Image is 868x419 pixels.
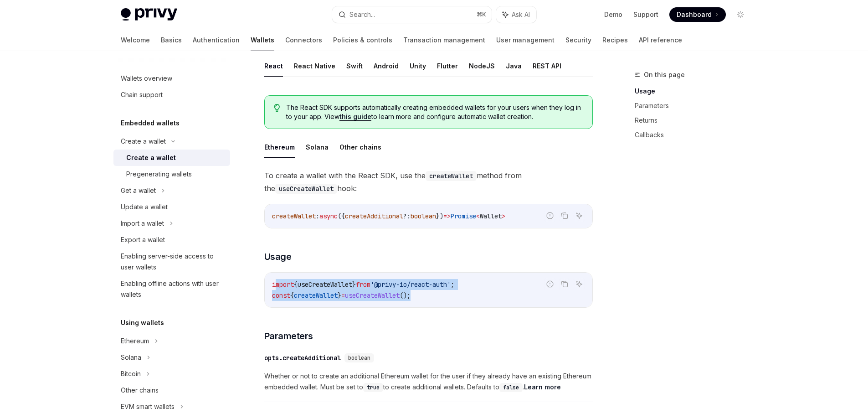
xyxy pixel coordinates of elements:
a: Parameters [635,98,755,113]
div: Enabling server-side access to user wallets [121,251,225,273]
div: Pregenerating wallets [126,169,192,180]
a: Policies & controls [333,29,392,51]
a: Wallets overview [113,70,230,87]
button: REST API [533,55,561,77]
span: To create a wallet with the React SDK, use the method from the hook: [264,169,593,195]
span: }) [436,212,443,220]
span: => [443,212,451,220]
button: React Native [294,55,335,77]
div: opts.createAdditional [264,353,341,362]
span: createAdditional [345,212,403,220]
div: EVM smart wallets [121,401,175,412]
a: API reference [639,29,682,51]
span: { [290,291,294,300]
a: Connectors [285,29,322,51]
span: ?: [403,212,411,220]
span: '@privy-io/react-auth' [370,280,451,289]
a: Export a wallet [113,232,230,248]
button: NodeJS [469,55,495,77]
span: The React SDK supports automatically creating embedded wallets for your users when they log in to... [286,103,583,121]
code: useCreateWallet [275,184,337,194]
button: Toggle dark mode [733,7,748,22]
div: Other chains [121,385,159,396]
span: Ask AI [512,10,530,19]
span: createWallet [272,212,316,220]
div: Chain support [121,89,163,100]
span: ({ [338,212,345,220]
div: Enabling offline actions with user wallets [121,278,225,300]
button: Other chains [339,136,381,158]
span: : [316,212,319,220]
a: Enabling server-side access to user wallets [113,248,230,275]
svg: Tip [274,104,280,112]
button: Unity [410,55,426,77]
a: Dashboard [669,7,726,22]
a: Authentication [193,29,240,51]
div: Bitcoin [121,368,141,379]
a: Pregenerating wallets [113,166,230,182]
span: const [272,291,290,300]
button: Report incorrect code [544,210,556,222]
button: Report incorrect code [544,278,556,290]
div: Solana [121,352,141,363]
a: Recipes [602,29,628,51]
span: On this page [644,69,685,80]
div: Create a wallet [121,136,166,147]
span: Dashboard [677,10,712,19]
h5: Using wallets [121,317,164,328]
div: Create a wallet [126,152,176,163]
a: Returns [635,113,755,128]
a: Chain support [113,87,230,103]
span: { [294,280,298,289]
a: Security [565,29,591,51]
span: import [272,280,294,289]
a: Basics [161,29,182,51]
span: } [338,291,341,300]
a: Update a wallet [113,199,230,215]
span: useCreateWallet [345,291,400,300]
a: Enabling offline actions with user wallets [113,275,230,303]
a: Welcome [121,29,150,51]
span: from [356,280,370,289]
a: Support [633,10,658,19]
button: Solana [306,136,329,158]
button: Copy the contents from the code block [559,278,570,290]
img: light logo [121,8,177,21]
a: Demo [604,10,622,19]
span: boolean [348,354,370,362]
span: = [341,291,345,300]
span: (); [400,291,411,300]
button: Search...⌘K [332,6,492,23]
span: } [352,280,356,289]
a: Learn more [524,383,561,391]
div: Search... [349,9,375,20]
div: Export a wallet [121,234,165,245]
span: Wallet [480,212,502,220]
button: Ask AI [496,6,536,23]
span: ; [451,280,454,289]
button: Ethereum [264,136,295,158]
span: ⌘ K [477,11,486,18]
span: Whether or not to create an additional Ethereum wallet for the user if they already have an exist... [264,371,593,393]
span: Usage [264,250,292,263]
button: Java [506,55,522,77]
span: boolean [411,212,436,220]
button: Android [374,55,399,77]
button: Copy the contents from the code block [559,210,570,222]
a: Other chains [113,382,230,398]
h5: Embedded wallets [121,118,180,129]
span: useCreateWallet [298,280,352,289]
a: Wallets [251,29,274,51]
div: Update a wallet [121,202,168,212]
button: Swift [346,55,363,77]
button: Ask AI [573,210,585,222]
div: Import a wallet [121,218,164,229]
span: Promise [451,212,476,220]
code: false [499,383,523,392]
span: < [476,212,480,220]
a: Create a wallet [113,150,230,166]
a: Callbacks [635,128,755,142]
span: > [502,212,505,220]
span: createWallet [294,291,338,300]
a: Transaction management [403,29,485,51]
